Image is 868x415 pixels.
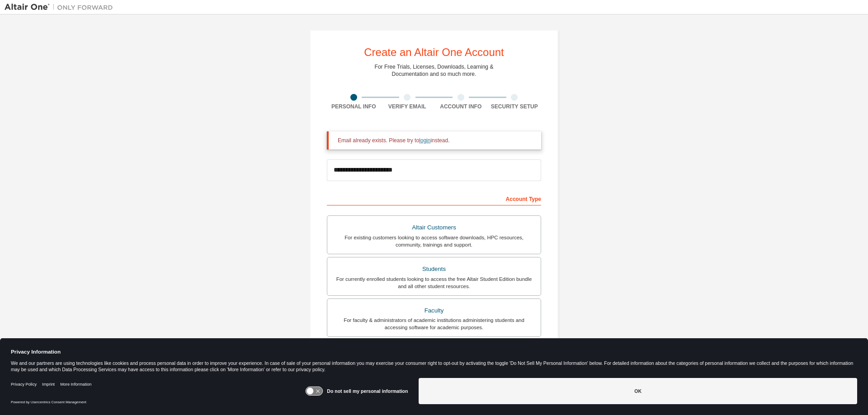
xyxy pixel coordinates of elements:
[333,234,535,248] div: For existing customers looking to access software downloads, HPC resources, community, trainings ...
[375,63,494,78] div: For Free Trials, Licenses, Downloads, Learning & Documentation and so much more.
[327,191,541,205] div: Account Type
[333,263,535,275] div: Students
[434,103,488,110] div: Account Info
[327,103,381,110] div: Personal Info
[419,137,430,144] a: login
[333,304,535,317] div: Faculty
[333,221,535,234] div: Altair Customers
[364,47,504,58] div: Create an Altair One Account
[381,103,434,110] div: Verify Email
[333,275,535,290] div: For currently enrolled students looking to access the free Altair Student Edition bundle and all ...
[338,137,534,144] div: Email already exists. Please try to instead.
[333,317,535,331] div: For faculty & administrators of academic institutions administering students and accessing softwa...
[5,3,118,12] img: Altair One
[488,103,542,110] div: Security Setup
